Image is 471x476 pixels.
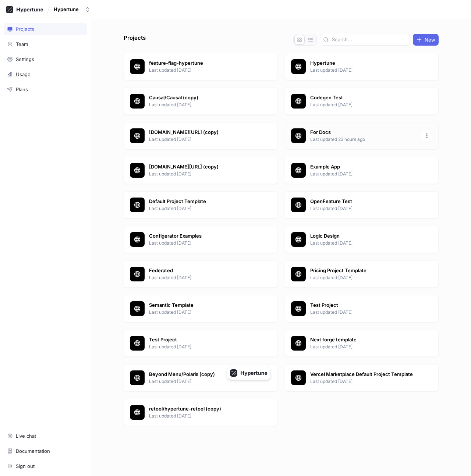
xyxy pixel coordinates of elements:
[16,56,34,62] div: Settings
[16,41,28,47] div: Team
[149,336,256,344] p: Test Project
[310,309,417,316] p: Last updated [DATE]
[51,3,93,15] button: Hypertune
[149,378,256,385] p: Last updated [DATE]
[54,6,79,13] div: Hypertune
[149,405,256,413] p: retool/hypertune-retool (copy)
[4,38,87,50] a: Team
[310,129,417,136] p: For Docs
[149,129,256,136] p: [DOMAIN_NAME][URL] (copy)
[4,68,87,81] a: Usage
[310,136,417,143] p: Last updated 23 hours ago
[149,163,256,171] p: [DOMAIN_NAME][URL] (copy)
[310,232,417,240] p: Logic Design
[149,309,256,316] p: Last updated [DATE]
[425,38,435,42] span: New
[310,163,417,171] p: Example App
[310,371,417,378] p: Vercel Marketplace Default Project Template
[16,86,28,92] div: Plans
[310,378,417,385] p: Last updated [DATE]
[310,198,417,205] p: OpenFeature Test
[4,83,87,96] a: Plans
[16,71,31,77] div: Usage
[149,171,256,177] p: Last updated [DATE]
[16,463,35,469] div: Sign out
[310,171,417,177] p: Last updated [DATE]
[310,336,417,344] p: Next forge template
[149,371,256,378] p: Beyond Menu/Polaris (copy)
[149,198,256,205] p: Default Project Template
[149,413,256,419] p: Last updated [DATE]
[149,267,256,274] p: Federated
[332,36,407,43] input: Search...
[16,448,50,454] div: Documentation
[310,60,417,67] p: Hypertune
[16,26,34,32] div: Projects
[310,67,417,74] p: Last updated [DATE]
[124,34,146,46] p: Projects
[149,240,256,246] p: Last updated [DATE]
[310,102,417,108] p: Last updated [DATE]
[16,433,36,439] div: Live chat
[310,94,417,102] p: Codegen Test
[149,67,256,74] p: Last updated [DATE]
[310,205,417,212] p: Last updated [DATE]
[4,445,87,457] a: Documentation
[149,274,256,281] p: Last updated [DATE]
[413,34,439,46] button: New
[4,23,87,35] a: Projects
[149,102,256,108] p: Last updated [DATE]
[310,240,417,246] p: Last updated [DATE]
[149,205,256,212] p: Last updated [DATE]
[310,274,417,281] p: Last updated [DATE]
[310,267,417,274] p: Pricing Project Template
[4,53,87,65] a: Settings
[310,302,417,309] p: Test Project
[310,344,417,350] p: Last updated [DATE]
[149,94,256,102] p: Causal/Causal (copy)
[149,136,256,143] p: Last updated [DATE]
[149,344,256,350] p: Last updated [DATE]
[149,60,256,67] p: feature-flag-hypertune
[149,302,256,309] p: Semantic Template
[149,232,256,240] p: Configerator Examples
